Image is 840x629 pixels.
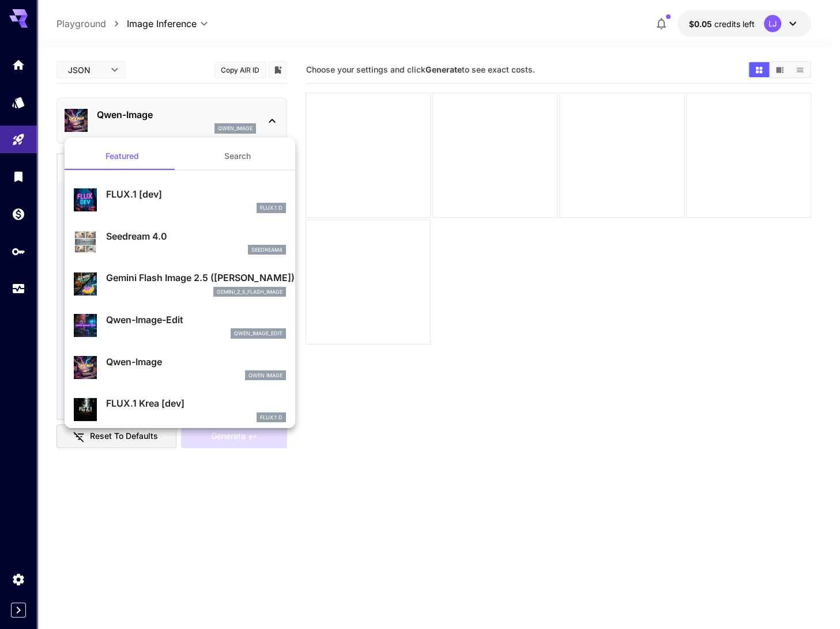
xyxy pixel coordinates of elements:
div: FLUX.1 [dev]FLUX.1 D [74,183,286,218]
p: Qwen-Image-Edit [106,313,286,327]
div: Qwen-ImageQwen Image [74,350,286,385]
p: seedream4 [251,246,282,254]
p: FLUX.1 Krea [dev] [106,396,286,410]
div: Seedream 4.0seedream4 [74,225,286,260]
p: gemini_2_5_flash_image [217,288,282,296]
p: Seedream 4.0 [106,229,286,243]
button: Search [180,142,295,170]
p: FLUX.1 D [260,204,282,212]
p: Qwen-Image [106,355,286,369]
button: Featured [65,142,180,170]
div: FLUX.1 Krea [dev]FLUX.1 D [74,392,286,427]
p: FLUX.1 D [260,414,282,422]
p: Gemini Flash Image 2.5 ([PERSON_NAME]) [106,271,286,285]
p: FLUX.1 [dev] [106,187,286,201]
div: Gemini Flash Image 2.5 ([PERSON_NAME])gemini_2_5_flash_image [74,266,286,301]
p: Qwen Image [248,372,282,380]
p: qwen_image_edit [234,329,282,338]
div: Qwen-Image-Editqwen_image_edit [74,308,286,343]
